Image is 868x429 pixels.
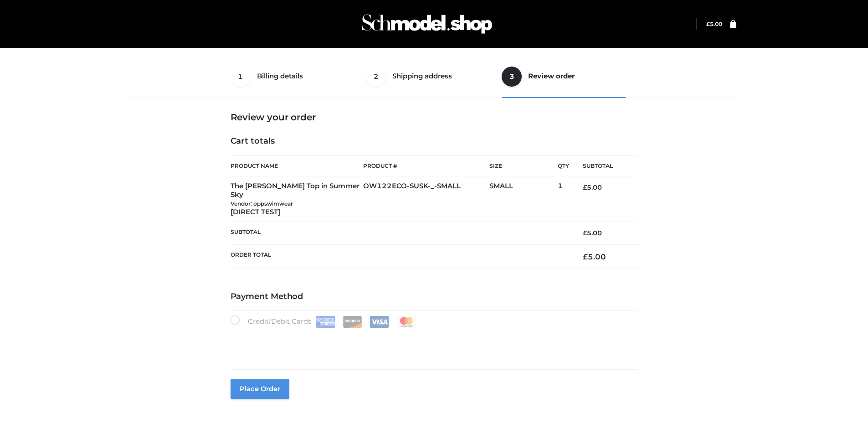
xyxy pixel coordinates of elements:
td: SMALL [489,176,558,222]
button: Place order [231,379,289,399]
img: Discover [343,316,362,328]
td: OW122ECO-SUSK-_-SMALL [363,176,489,222]
bdi: 5.00 [583,183,602,191]
td: 1 [558,176,569,222]
th: Order Total [231,244,570,269]
th: Subtotal [569,156,637,176]
img: Schmodel Admin 964 [359,6,495,42]
th: Product # [363,155,489,176]
img: Amex [316,316,335,328]
span: £ [583,229,587,237]
small: Vendor: oppswimwear [231,200,293,207]
img: Mastercard [396,316,416,328]
a: £5.00 [706,21,722,27]
th: Product Name [231,155,364,176]
span: £ [583,183,587,191]
span: £ [583,252,588,261]
bdi: 5.00 [583,252,606,261]
img: Visa [370,316,389,328]
th: Size [489,156,553,176]
bdi: 5.00 [706,21,722,27]
th: Subtotal [231,222,570,244]
span: £ [706,21,710,27]
iframe: Secure payment input frame [229,326,636,359]
label: Credit/Debit Cards [231,315,417,328]
h3: Review your order [231,112,638,123]
bdi: 5.00 [583,229,602,237]
th: Qty [558,155,569,176]
h4: Cart totals [231,136,638,146]
h4: Payment Method [231,292,638,302]
td: The [PERSON_NAME] Top in Summer Sky [DIRECT TEST] [231,176,364,222]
